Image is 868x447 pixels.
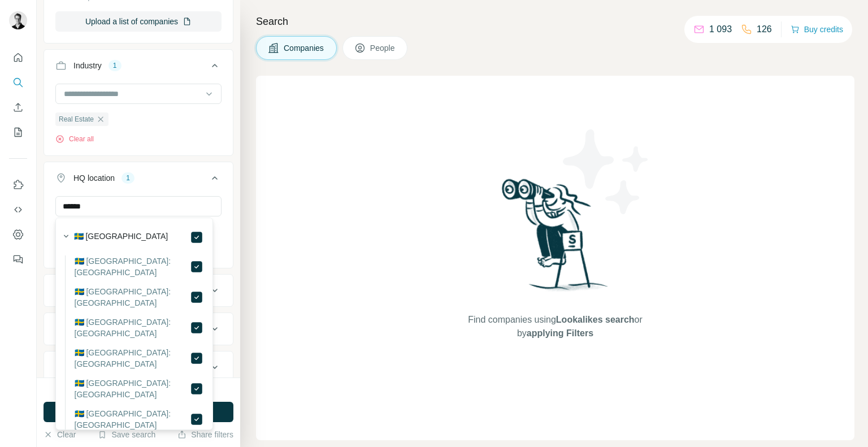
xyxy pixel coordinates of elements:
[75,316,190,339] label: 🇸🇪 [GEOGRAPHIC_DATA]: [GEOGRAPHIC_DATA]
[44,277,233,304] button: Annual revenue ($)
[44,164,233,196] button: HQ location1
[121,173,134,183] div: 1
[9,224,27,245] button: Dashboard
[709,23,732,36] p: 1 093
[44,354,233,381] button: Technologies
[556,315,635,324] span: Lookalikes search
[74,231,168,244] label: 🇸🇪 [GEOGRAPHIC_DATA]
[75,255,190,278] label: 🇸🇪 [GEOGRAPHIC_DATA]: [GEOGRAPHIC_DATA]
[73,60,102,71] div: Industry
[791,21,843,37] button: Buy credits
[555,121,657,223] img: Surfe Illustration - Stars
[9,72,27,93] button: Search
[75,286,190,309] label: 🇸🇪 [GEOGRAPHIC_DATA]: [GEOGRAPHIC_DATA]
[9,249,27,270] button: Feedback
[108,60,121,71] div: 1
[9,47,27,68] button: Quick start
[284,42,325,54] span: Companies
[75,408,190,431] label: 🇸🇪 [GEOGRAPHIC_DATA]: [GEOGRAPHIC_DATA]
[44,402,233,422] button: Run search
[497,176,614,302] img: Surfe Illustration - Woman searching with binoculars
[370,42,396,54] span: People
[73,172,115,184] div: HQ location
[256,14,854,29] h4: Search
[527,328,593,338] span: applying Filters
[757,23,772,36] p: 126
[44,52,233,84] button: Industry1
[75,377,190,400] label: 🇸🇪 [GEOGRAPHIC_DATA]: [GEOGRAPHIC_DATA]
[9,175,27,195] button: Use Surfe on LinkedIn
[75,347,190,370] label: 🇸🇪 [GEOGRAPHIC_DATA]: [GEOGRAPHIC_DATA]
[177,429,233,440] button: Share filters
[465,313,645,340] span: Find companies using or by
[9,11,27,29] img: Avatar
[55,11,222,32] button: Upload a list of companies
[9,122,27,142] button: My lists
[59,114,94,124] span: Real Estate
[44,315,233,342] button: Employees (size)
[55,134,94,144] button: Clear all
[44,429,76,440] button: Clear
[9,97,27,118] button: Enrich CSV
[98,429,155,440] button: Save search
[9,199,27,220] button: Use Surfe API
